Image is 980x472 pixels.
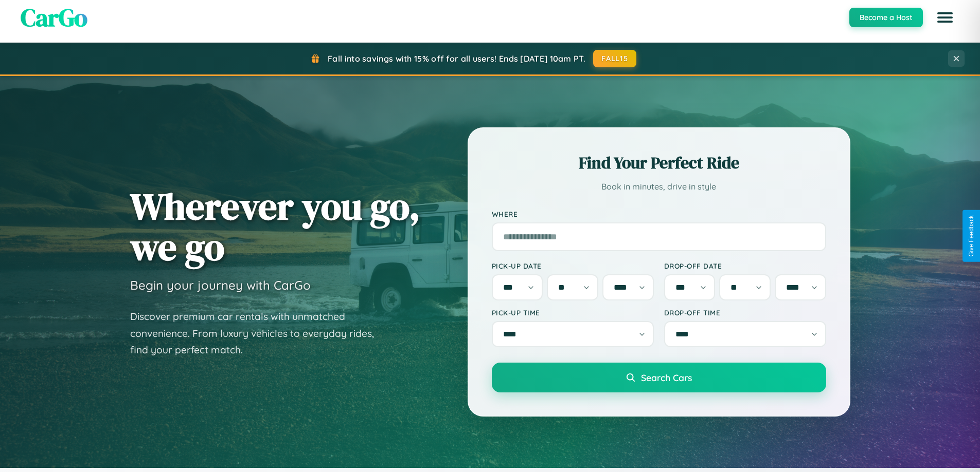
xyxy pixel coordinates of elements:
button: Search Cars [492,363,826,392]
span: Search Cars [641,372,692,383]
label: Drop-off Time [664,308,826,317]
p: Discover premium car rentals with unmatched convenience. From luxury vehicles to everyday rides, ... [130,308,387,358]
h1: Wherever you go, we go [130,186,420,267]
button: FALL15 [593,50,636,67]
button: Become a Host [849,8,923,27]
div: Give Feedback [968,215,975,257]
span: CarGo [21,1,87,34]
label: Drop-off Date [664,261,826,270]
p: Book in minutes, drive in style [492,179,826,194]
label: Pick-up Date [492,261,654,270]
label: Where [492,210,826,218]
h2: Find Your Perfect Ride [492,152,826,174]
h3: Begin your journey with CarGo [130,277,311,293]
button: Open menu [931,3,959,32]
span: Fall into savings with 15% off for all users! Ends [DATE] 10am PT. [328,53,585,64]
label: Pick-up Time [492,308,654,317]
